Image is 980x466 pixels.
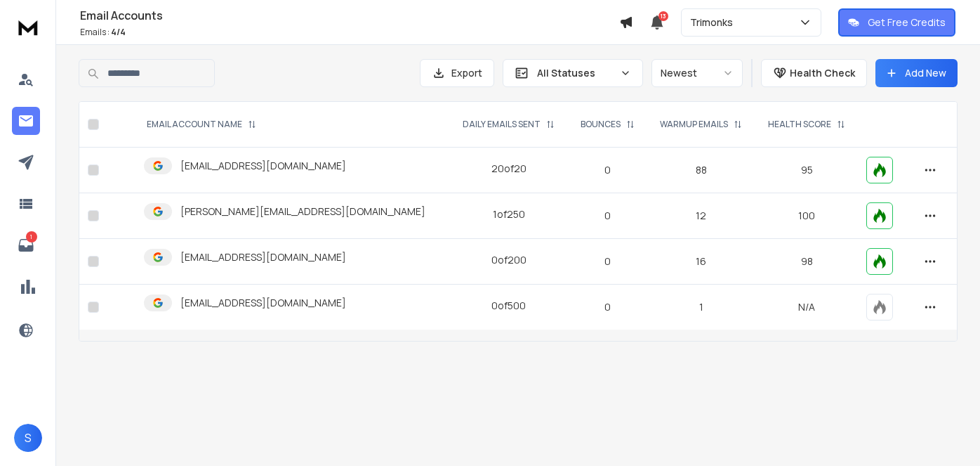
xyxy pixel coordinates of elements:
[647,148,755,193] td: 88
[491,299,526,313] div: 0 of 500
[12,231,40,259] a: 1
[647,239,755,285] td: 16
[26,231,37,242] p: 1
[660,119,728,130] p: WARMUP EMAILS
[576,300,639,314] p: 0
[14,424,42,452] button: S
[764,300,850,314] p: N/A
[420,59,494,87] button: Export
[838,8,955,37] button: Get Free Credits
[180,159,346,173] p: [EMAIL_ADDRESS][DOMAIN_NAME]
[755,148,859,193] td: 95
[576,254,639,268] p: 0
[868,15,946,30] p: Get Free Credits
[658,11,668,21] span: 13
[576,209,639,223] p: 0
[576,163,639,177] p: 0
[537,66,614,80] p: All Statuses
[768,119,831,130] p: HEALTH SCORE
[14,14,42,40] img: logo
[111,26,126,38] span: 4 / 4
[180,296,346,310] p: [EMAIL_ADDRESS][DOMAIN_NAME]
[647,285,755,330] td: 1
[790,66,855,80] p: Health Check
[761,59,867,87] button: Health Check
[80,27,619,38] p: Emails :
[180,205,425,219] p: [PERSON_NAME][EMAIL_ADDRESS][DOMAIN_NAME]
[647,193,755,239] td: 12
[180,250,346,264] p: [EMAIL_ADDRESS][DOMAIN_NAME]
[755,193,859,239] td: 100
[690,15,739,30] p: Trimonks
[147,119,256,130] div: EMAIL ACCOUNT NAME
[755,239,859,285] td: 98
[493,207,525,221] div: 1 of 250
[651,59,743,87] button: Newest
[80,7,619,24] h1: Email Accounts
[491,162,527,176] div: 20 of 20
[581,119,621,130] p: BOUNCES
[463,119,541,130] p: DAILY EMAILS SENT
[491,253,527,267] div: 0 of 200
[875,59,958,87] button: Add New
